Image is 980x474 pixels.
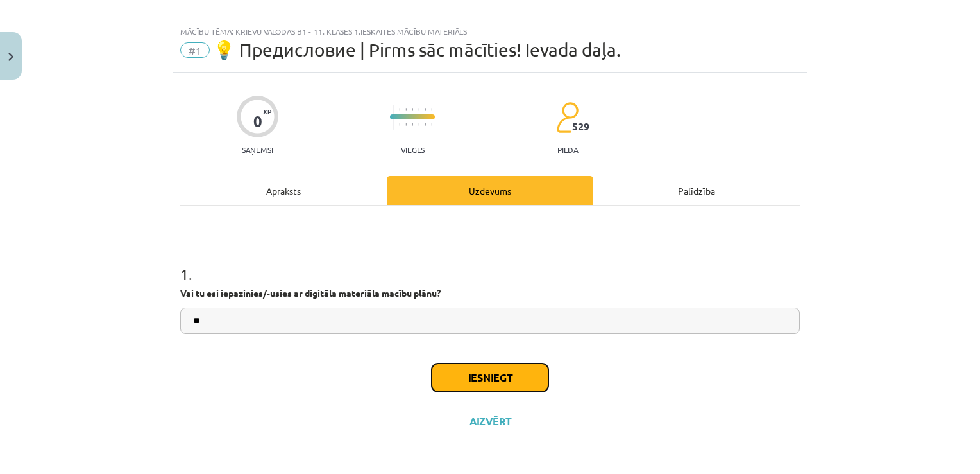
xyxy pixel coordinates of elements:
img: icon-short-line-57e1e144782c952c97e751825c79c345078a6d821885a25fce030b3d8c18986b.svg [425,123,426,126]
span: 529 [572,121,589,132]
div: Palīdzība [593,176,800,205]
strong: Vai tu esi iepazinies/-usies ar digitāla materiāla macību plānu? [180,287,441,299]
img: icon-short-line-57e1e144782c952c97e751825c79c345078a6d821885a25fce030b3d8c18986b.svg [412,123,413,126]
img: icon-short-line-57e1e144782c952c97e751825c79c345078a6d821885a25fce030b3d8c18986b.svg [405,108,407,111]
img: icon-short-line-57e1e144782c952c97e751825c79c345078a6d821885a25fce030b3d8c18986b.svg [418,108,419,111]
h1: 1 . [180,243,800,283]
img: students-c634bb4e5e11cddfef0936a35e636f08e4e9abd3cc4e673bd6f9a4125e45ecb1.svg [556,101,579,134]
img: icon-short-line-57e1e144782c952c97e751825c79c345078a6d821885a25fce030b3d8c18986b.svg [431,108,432,111]
img: icon-close-lesson-0947bae3869378f0d4975bcd49f059093ad1ed9edebbc8119c70593378902aed.svg [8,53,13,61]
div: 0 [253,112,262,130]
div: Mācību tēma: Krievu valodas b1 - 11. klases 1.ieskaites mācību materiāls [180,27,800,36]
p: pilda [557,145,578,154]
img: icon-short-line-57e1e144782c952c97e751825c79c345078a6d821885a25fce030b3d8c18986b.svg [412,108,413,111]
p: Saņemsi [237,145,278,154]
span: #1 [180,42,210,58]
img: icon-long-line-d9ea69661e0d244f92f715978eff75569469978d946b2353a9bb055b3ed8787d.svg [393,105,394,130]
div: Uzdevums [387,176,593,205]
img: icon-short-line-57e1e144782c952c97e751825c79c345078a6d821885a25fce030b3d8c18986b.svg [399,108,400,111]
img: icon-short-line-57e1e144782c952c97e751825c79c345078a6d821885a25fce030b3d8c18986b.svg [425,108,426,111]
div: Apraksts [180,176,387,205]
img: icon-short-line-57e1e144782c952c97e751825c79c345078a6d821885a25fce030b3d8c18986b.svg [431,123,432,126]
img: icon-short-line-57e1e144782c952c97e751825c79c345078a6d821885a25fce030b3d8c18986b.svg [418,123,419,126]
button: Iesniegt [432,364,548,392]
span: 💡 Предисловие | Pirms sāc mācīties! Ievada daļa. [213,39,621,60]
button: Aizvērt [466,415,514,428]
span: XP [263,108,271,115]
img: icon-short-line-57e1e144782c952c97e751825c79c345078a6d821885a25fce030b3d8c18986b.svg [405,123,407,126]
img: icon-short-line-57e1e144782c952c97e751825c79c345078a6d821885a25fce030b3d8c18986b.svg [399,123,400,126]
p: Viegls [401,145,425,154]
